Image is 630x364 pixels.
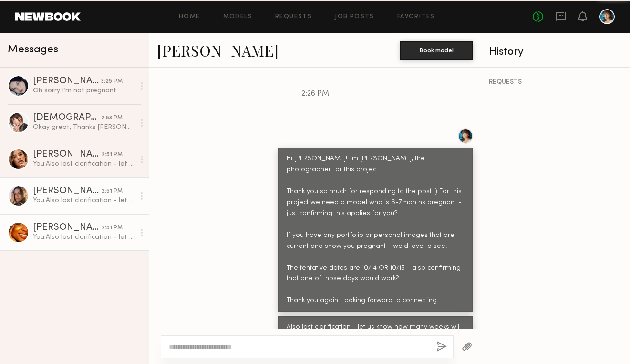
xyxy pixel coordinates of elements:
a: Requests [275,14,312,20]
a: Book model [400,46,473,54]
a: Home [179,14,200,20]
div: [PERSON_NAME] [33,150,102,159]
div: 2:51 PM [102,150,123,159]
a: [PERSON_NAME] [157,40,279,60]
div: History [489,47,622,58]
div: Okay great, Thanks [PERSON_NAME]! I will be 30 weeks on the 15th [33,123,134,132]
button: Book model [400,41,473,60]
a: Models [223,14,252,20]
div: Hi [PERSON_NAME]! I'm [PERSON_NAME], the photographer for this project. Thank you so much for res... [287,154,465,306]
div: [DEMOGRAPHIC_DATA][PERSON_NAME] [33,113,101,123]
a: Favorites [397,14,435,20]
div: 3:25 PM [101,77,123,86]
div: Also last clarification - let us know how many weeks will you be around 10/14 too! Thank you! [287,322,465,344]
div: [PERSON_NAME] [33,77,101,86]
div: You: Also last clarification - let us know how many weeks will you be around 10/14 too! Thank you! [33,233,134,242]
div: 2:51 PM [102,224,123,233]
span: Messages [8,44,58,55]
div: REQUESTS [489,79,622,86]
div: Oh sorry I’m not pregnant [33,86,134,95]
a: Job Posts [335,14,374,20]
div: 2:53 PM [101,114,123,123]
div: You: Also last clarification - let us know how many weeks will you be around 10/14 too! Thank you! [33,159,134,168]
div: [PERSON_NAME] [33,223,102,233]
div: 2:51 PM [102,187,123,196]
span: 2:26 PM [301,90,329,98]
div: You: Also last clarification - let us know how many weeks will you be around 10/14 too! Thank you! [33,196,134,205]
div: [PERSON_NAME] [33,187,102,196]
